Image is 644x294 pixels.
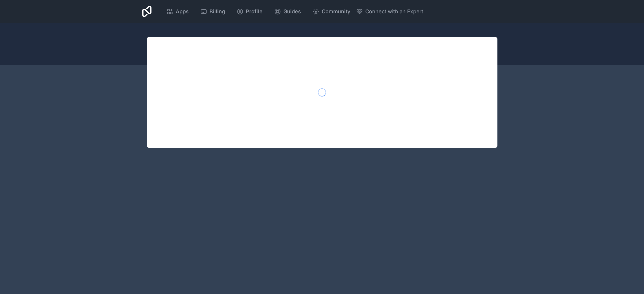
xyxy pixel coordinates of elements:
a: Billing [196,5,230,18]
span: Billing [209,8,225,16]
button: Connect with an Expert [356,8,423,16]
span: Guides [283,8,301,16]
span: Connect with an Expert [365,8,423,16]
a: Profile [232,5,267,18]
a: Apps [162,5,193,18]
span: Community [322,8,350,16]
a: Community [308,5,355,18]
a: Guides [269,5,306,18]
span: Apps [176,8,189,16]
span: Profile [246,8,263,16]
